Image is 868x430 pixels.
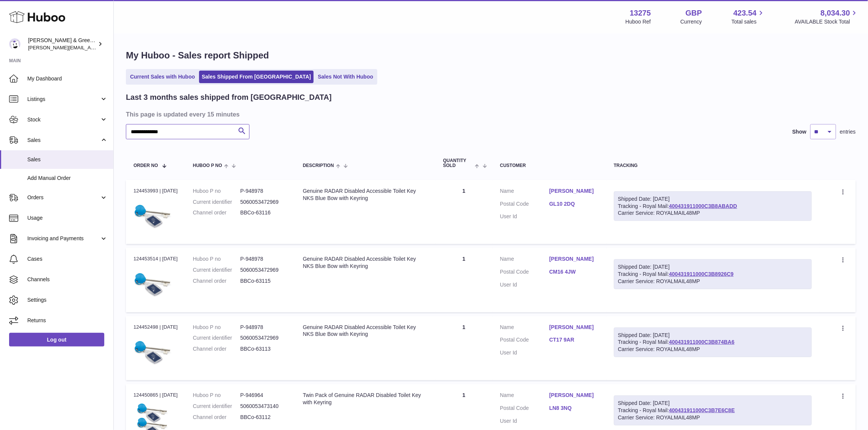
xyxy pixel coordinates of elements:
div: Carrier Service: ROYALMAIL48MP [618,346,808,353]
dt: Huboo P no [193,392,240,399]
div: 124450865 | [DATE] [133,392,178,398]
dt: Channel order [193,209,240,216]
dd: BBCo-63115 [240,277,288,285]
a: GL10 2DQ [549,200,599,208]
div: Customer [500,163,599,168]
a: [PERSON_NAME] [549,392,599,399]
img: $_57.JPG [133,197,171,235]
a: 400431911000C3B7E6C8E [669,407,735,413]
span: My Dashboard [27,75,108,82]
dt: Current identifier [193,266,240,274]
dt: Huboo P no [193,187,240,195]
h3: This page is updated every 15 minutes [126,110,854,118]
div: [PERSON_NAME] & Green Ltd [28,37,96,51]
span: Invoicing and Payments [27,235,100,242]
dt: Current identifier [193,198,240,206]
label: Show [793,128,807,135]
div: Genuine RADAR Disabled Accessible Toilet Key NKS Blue Bow with Keyring [303,324,428,338]
div: Carrier Service: ROYALMAIL48MP [618,209,808,217]
td: 1 [436,248,493,312]
span: 8,034.30 [821,8,850,18]
td: 1 [436,316,493,380]
span: Huboo P no [193,163,222,168]
a: 400431911000C3B874BA6 [669,339,735,345]
a: LN8 3NQ [549,405,599,412]
div: Tracking - Royal Mail: [614,395,812,425]
dd: P-948978 [240,324,288,331]
span: Returns [27,317,108,324]
dd: P-948978 [240,187,288,195]
dt: Current identifier [193,334,240,342]
span: [PERSON_NAME][EMAIL_ADDRESS][DOMAIN_NAME] [28,44,152,50]
img: $_57.JPG [133,265,171,303]
span: Orders [27,194,100,201]
span: Usage [27,214,108,222]
span: Order No [133,163,158,168]
span: Total sales [731,18,765,25]
div: 124453993 | [DATE] [133,187,178,194]
span: Quantity Sold [443,158,473,168]
dt: Postal Code [500,405,549,414]
div: Genuine RADAR Disabled Accessible Toilet Key NKS Blue Bow with Keyring [303,255,428,270]
div: Shipped Date: [DATE] [618,263,808,271]
dd: 5060053472969 [240,198,288,206]
dt: Name [500,392,549,401]
a: [PERSON_NAME] [549,255,599,263]
a: Log out [9,333,104,347]
a: CT17 9AR [549,336,599,343]
dd: P-948978 [240,255,288,263]
dt: Postal Code [500,200,549,209]
dt: Postal Code [500,268,549,277]
span: entries [840,128,856,135]
h1: My Huboo - Sales report Shipped [126,49,856,61]
dt: Huboo P no [193,255,240,263]
img: $_57.JPG [133,333,171,371]
a: Sales Shipped From [GEOGRAPHIC_DATA] [199,71,314,83]
div: 124452498 | [DATE] [133,324,178,331]
a: CM16 4JW [549,268,599,276]
a: 423.54 Total sales [731,8,765,25]
div: Carrier Service: ROYALMAIL48MP [618,414,808,421]
a: Current Sales with Huboo [127,71,198,83]
div: Genuine RADAR Disabled Accessible Toilet Key NKS Blue Bow with Keyring [303,187,428,202]
div: Carrier Service: ROYALMAIL48MP [618,278,808,285]
dt: Huboo P no [193,324,240,331]
dd: 5060053472969 [240,266,288,274]
div: Shipped Date: [DATE] [618,332,808,339]
dd: BBCo-63112 [240,414,288,421]
span: Cases [27,255,108,263]
div: Tracking [614,163,812,168]
div: Twin Pack of Genuine RADAR Disabled Toilet Key with Keyring [303,392,428,406]
span: 423.54 [733,8,757,18]
h2: Last 3 months sales shipped from [GEOGRAPHIC_DATA] [126,92,332,102]
dd: 5060053472969 [240,334,288,342]
span: Sales [27,156,108,163]
dt: Name [500,324,549,333]
div: Huboo Ref [626,18,651,25]
dd: BBCo-63113 [240,345,288,353]
strong: GBP [686,8,702,18]
a: [PERSON_NAME] [549,187,599,195]
dt: Current identifier [193,403,240,410]
dt: Channel order [193,345,240,353]
span: Stock [27,116,100,123]
span: Listings [27,96,100,103]
span: Description [303,163,334,168]
div: 124453514 | [DATE] [133,255,178,262]
dt: User Id [500,213,549,220]
span: Sales [27,137,100,144]
div: Shipped Date: [DATE] [618,195,808,203]
dd: P-946964 [240,392,288,399]
dd: 5060053473140 [240,403,288,410]
div: Tracking - Royal Mail: [614,259,812,289]
dt: User Id [500,349,549,356]
div: Shipped Date: [DATE] [618,400,808,407]
span: Add Manual Order [27,175,108,182]
a: 400431911000C3B8ABADD [669,203,737,209]
div: Currency [681,18,702,25]
span: Settings [27,296,108,304]
div: Tracking - Royal Mail: [614,328,812,358]
span: AVAILABLE Stock Total [795,18,859,25]
a: [PERSON_NAME] [549,324,599,331]
img: ellen@bluebadgecompany.co.uk [9,38,20,50]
